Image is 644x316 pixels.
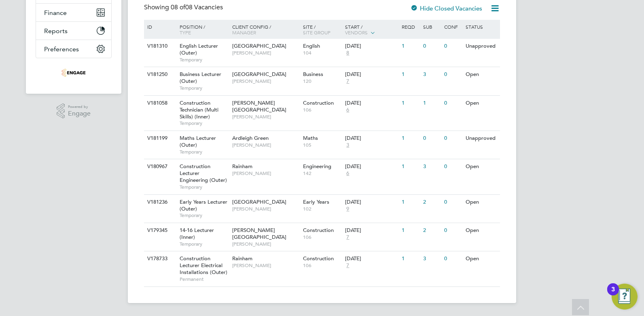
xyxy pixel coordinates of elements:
[232,255,252,262] span: Rainham
[464,223,499,238] div: Open
[303,42,320,49] span: English
[180,255,227,276] span: Construction Lecturer Electrical Installations (Outer)
[345,100,398,107] div: [DATE]
[232,50,299,56] span: [PERSON_NAME]
[400,223,421,238] div: 1
[442,195,463,210] div: 0
[345,170,350,177] span: 6
[345,142,350,149] span: 3
[345,163,398,170] div: [DATE]
[232,42,286,49] span: [GEOGRAPHIC_DATA]
[400,131,421,146] div: 1
[421,67,442,82] div: 3
[442,251,463,266] div: 0
[232,170,299,177] span: [PERSON_NAME]
[232,114,299,120] span: [PERSON_NAME]
[232,241,299,247] span: [PERSON_NAME]
[410,4,482,12] label: Hide Closed Vacancies
[180,120,228,126] span: Temporary
[145,20,174,34] div: ID
[421,223,442,238] div: 2
[232,163,252,170] span: Rainham
[44,9,67,17] span: Finance
[345,199,398,206] div: [DATE]
[36,4,111,21] button: Finance
[171,3,223,11] span: 08 Vacancies
[303,107,341,113] span: 106
[303,170,341,177] span: 142
[464,131,499,146] div: Unapproved
[303,142,341,148] span: 105
[464,39,499,54] div: Unapproved
[442,131,463,146] div: 0
[180,29,191,36] span: Type
[180,57,228,63] span: Temporary
[180,227,214,240] span: 14-16 Lecturer (Inner)
[180,241,228,247] span: Temporary
[180,85,228,91] span: Temporary
[180,212,228,219] span: Temporary
[303,255,334,262] span: Construction
[145,131,174,146] div: V181199
[303,78,341,84] span: 120
[464,159,499,174] div: Open
[303,29,330,36] span: Site Group
[400,251,421,266] div: 1
[36,40,111,58] button: Preferences
[303,50,341,56] span: 104
[144,3,225,12] div: Showing
[180,184,228,190] span: Temporary
[303,135,318,141] span: Maths
[303,198,329,205] span: Early Years
[180,71,221,84] span: Business Lecturer (Outer)
[68,103,91,110] span: Powered by
[180,198,227,212] span: Early Years Lecturer (Outer)
[301,20,343,39] div: Site /
[230,20,301,39] div: Client Config /
[464,20,499,34] div: Status
[232,135,269,141] span: Ardleigh Green
[400,96,421,111] div: 1
[442,20,463,34] div: Conf
[145,39,174,54] div: V181310
[442,39,463,54] div: 0
[44,27,68,35] span: Reports
[611,289,615,300] div: 3
[180,99,218,120] span: Construction Technician (Multi Skills) (Inner)
[232,262,299,269] span: [PERSON_NAME]
[464,67,499,82] div: Open
[303,234,341,240] span: 106
[421,131,442,146] div: 0
[345,107,350,114] span: 6
[400,20,421,34] div: Reqd
[61,66,86,79] img: omniapeople-logo-retina.png
[345,78,350,85] span: 7
[345,234,350,241] span: 7
[68,110,91,117] span: Engage
[345,71,398,78] div: [DATE]
[303,206,341,212] span: 102
[303,227,334,234] span: Construction
[145,159,174,174] div: V180967
[145,195,174,210] div: V181236
[145,223,174,238] div: V179345
[345,135,398,142] div: [DATE]
[232,71,286,78] span: [GEOGRAPHIC_DATA]
[36,22,111,40] button: Reports
[400,195,421,210] div: 1
[232,99,286,113] span: [PERSON_NAME][GEOGRAPHIC_DATA]
[400,159,421,174] div: 1
[57,103,91,119] a: Powered byEngage
[464,251,499,266] div: Open
[303,99,334,106] span: Construction
[421,159,442,174] div: 3
[345,227,398,234] div: [DATE]
[400,39,421,54] div: 1
[442,67,463,82] div: 0
[400,67,421,82] div: 1
[421,195,442,210] div: 2
[464,96,499,111] div: Open
[442,96,463,111] div: 0
[171,3,185,11] span: 08 of
[612,284,638,310] button: Open Resource Center, 3 new notifications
